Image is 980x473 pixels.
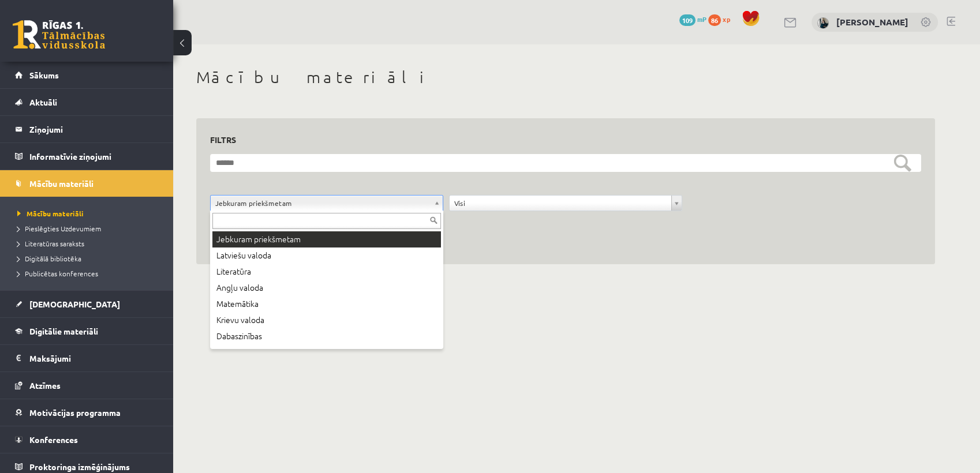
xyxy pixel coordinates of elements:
div: Krievu valoda [212,312,441,328]
div: Angļu valoda [212,280,441,296]
div: Matemātika [212,296,441,312]
div: Latviešu valoda [212,247,441,264]
div: Datorika [212,344,441,361]
div: Jebkuram priekšmetam [212,231,441,247]
div: Literatūra [212,264,441,280]
div: Dabaszinības [212,328,441,344]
